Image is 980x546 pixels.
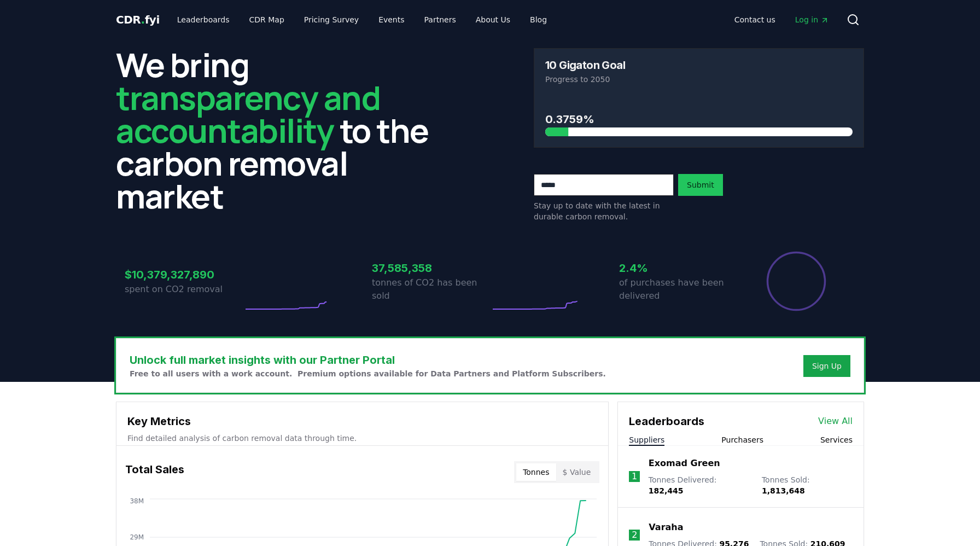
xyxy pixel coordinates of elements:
[632,528,637,542] p: 2
[629,413,704,429] h3: Leaderboards
[372,276,490,303] p: tonnes of CO2 has been sold
[556,463,598,481] button: $ Value
[130,352,606,368] h3: Unlock full market insights with our Partner Portal
[141,13,145,26] span: .
[649,521,683,534] a: Varaha
[803,355,850,377] button: Sign Up
[721,434,763,445] button: Purchasers
[762,474,853,496] p: Tonnes Sold :
[125,266,243,283] h3: $10,379,327,890
[168,10,238,30] a: Leaderboards
[125,283,243,296] p: spent on CO2 removal
[241,10,293,30] a: CDR Map
[812,361,842,371] a: Sign Up
[786,10,838,30] a: Log in
[619,276,737,303] p: of purchases have been delivered
[116,13,160,26] span: CDR fyi
[649,457,720,470] a: Exomad Green
[467,10,519,30] a: About Us
[726,10,838,30] nav: Main
[726,10,784,30] a: Contact us
[130,533,144,541] tspan: 29M
[116,75,380,153] span: transparency and accountability
[619,260,737,276] h3: 2.4%
[116,12,160,27] a: CDR.fyi
[534,200,674,222] p: Stay up to date with the latest in durable carbon removal.
[629,434,664,445] button: Suppliers
[545,111,853,127] h3: 0.3759%
[127,433,597,444] p: Find detailed analysis of carbon removal data through time.
[545,60,625,71] h3: 10 Gigaton Goal
[168,10,556,30] nav: Main
[116,48,446,212] h2: We bring to the carbon removal market
[372,260,490,276] h3: 37,585,358
[632,470,637,483] p: 1
[127,413,597,429] h3: Key Metrics
[130,368,606,379] p: Free to all users with a work account. Premium options available for Data Partners and Platform S...
[516,463,556,481] button: Tonnes
[649,474,751,496] p: Tonnes Delivered :
[678,174,723,196] button: Submit
[795,14,829,25] span: Log in
[370,10,413,30] a: Events
[295,10,367,30] a: Pricing Survey
[125,461,184,483] h3: Total Sales
[820,434,853,445] button: Services
[416,10,465,30] a: Partners
[130,497,144,505] tspan: 38M
[762,486,805,495] span: 1,813,648
[766,251,827,312] div: Percentage of sales delivered
[818,415,853,428] a: View All
[545,74,853,85] p: Progress to 2050
[521,10,556,30] a: Blog
[649,486,684,495] span: 182,445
